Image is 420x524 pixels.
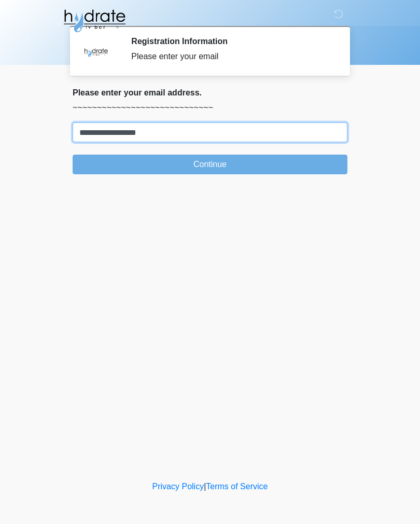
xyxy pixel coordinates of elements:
a: Terms of Service [206,482,268,491]
h2: Please enter your email address. [73,88,347,98]
img: Agent Avatar [80,36,111,67]
img: Hydrate IV Bar - Fort Collins Logo [62,8,127,34]
button: Continue [73,155,347,174]
a: | [204,482,206,491]
p: ~~~~~~~~~~~~~~~~~~~~~~~~~~~~~ [73,102,347,114]
div: Please enter your email [131,50,332,63]
a: Privacy Policy [152,482,204,491]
